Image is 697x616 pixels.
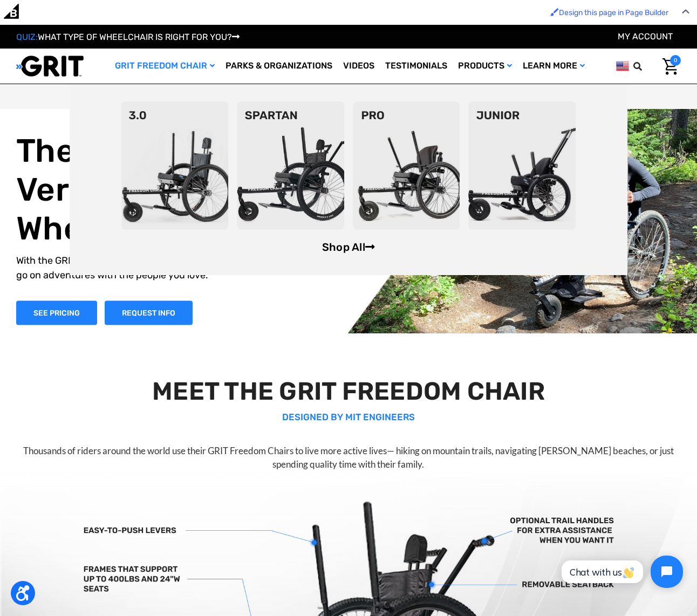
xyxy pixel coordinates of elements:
[468,101,575,230] img: junior-chair.png
[322,241,375,254] a: Shop All
[110,49,220,84] a: GRIT Freedom Chair
[682,9,689,14] img: Close Admin Bar
[17,444,679,471] p: Thousands of riders around the world use their GRIT Freedom Chairs to live more active lives— hik...
[220,49,338,84] a: Parks & Organizations
[17,377,679,406] h2: MEET THE GRIT FREEDOM CHAIR
[616,59,629,73] img: us.png
[453,49,517,84] a: Products
[638,55,654,78] input: Search
[16,32,38,42] span: QUIZ:
[380,49,453,84] a: Testimonials
[654,55,681,78] a: Cart with 0 items
[559,8,668,17] span: Design this page in Page Builder
[550,8,559,16] img: Enabled brush for page builder edit.
[121,101,228,230] img: 3point0.png
[550,546,692,597] iframe: Tidio Chat
[353,101,460,230] img: pro-chair.png
[670,55,681,66] span: 0
[545,3,674,23] a: Enabled brush for page builder edit. Design this page in Page Builder
[338,49,380,84] a: Videos
[237,101,344,230] img: spartan2.png
[16,131,357,248] h1: The World's Most Versatile All-Terrain Wheelchair
[517,49,590,84] a: Learn More
[16,300,97,325] a: Shop Now
[16,253,357,282] p: With the GRIT Freedom Chair, explore the outdoors, get daily exercise, and go on adventures with ...
[618,31,673,42] a: Account
[16,32,240,42] a: QUIZ:WHAT TYPE OF WHEELCHAIR IS RIGHT FOR YOU?
[17,410,679,425] p: DESIGNED BY MIT ENGINEERS
[16,55,84,77] img: GRIT All-Terrain Wheelchair and Mobility Equipment
[105,300,193,325] a: Slide number 1, Request Information
[662,58,678,75] img: Cart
